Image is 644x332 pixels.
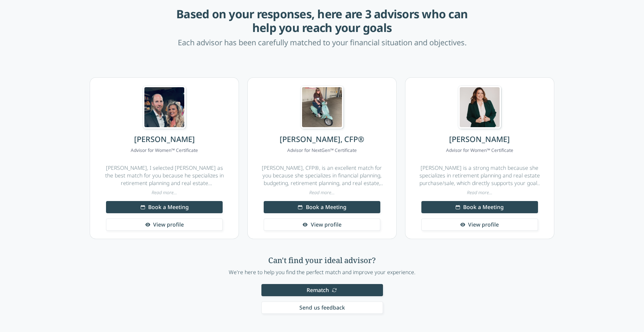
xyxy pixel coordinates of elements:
[106,201,223,213] button: Book a Meeting
[268,255,376,266] h2: Can't find your ideal advisor?
[468,221,499,228] span: View profile
[311,221,342,228] span: View profile
[98,134,231,145] h3: [PERSON_NAME]
[261,164,383,187] div: [PERSON_NAME], CFP®, is an excellent match for you because she specializes in financial planning,...
[250,190,394,196] div: Read more...
[148,203,189,211] span: Book a Meeting
[463,203,504,211] span: Book a Meeting
[421,201,538,213] button: Book a Meeting
[413,134,546,145] h3: [PERSON_NAME]
[421,219,538,231] a: View profile
[98,147,231,153] dd: Advisor for Women™ Certificate
[307,286,329,294] span: Rematch
[104,164,225,187] div: [PERSON_NAME], I selected [PERSON_NAME] as the best match for you because he specializes in retir...
[264,219,380,231] a: View profile
[153,221,184,228] span: View profile
[261,302,383,314] button: Send us feedback
[419,164,540,187] div: [PERSON_NAME] is a strong match because she specializes in retirement planning and real estate pu...
[229,268,415,276] p: We're here to help you find the perfect match and improve your experience.
[264,201,380,213] button: Book a Meeting
[256,134,389,145] h3: [PERSON_NAME], CFP®
[90,37,555,48] p: Each advisor has been carefully matched to your financial situation and objectives.
[176,7,468,35] h3: Based on your responses, here are 3 advisors who can help you reach your goals
[106,219,223,231] a: View profile
[306,203,347,211] span: Book a Meeting
[93,190,236,196] div: Read more...
[408,190,552,196] div: Read more...
[413,147,546,153] dd: Advisor for Women™ Certificate
[256,147,389,153] dd: Advisor for NextGen™ Certificate
[261,284,383,296] button: Rematch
